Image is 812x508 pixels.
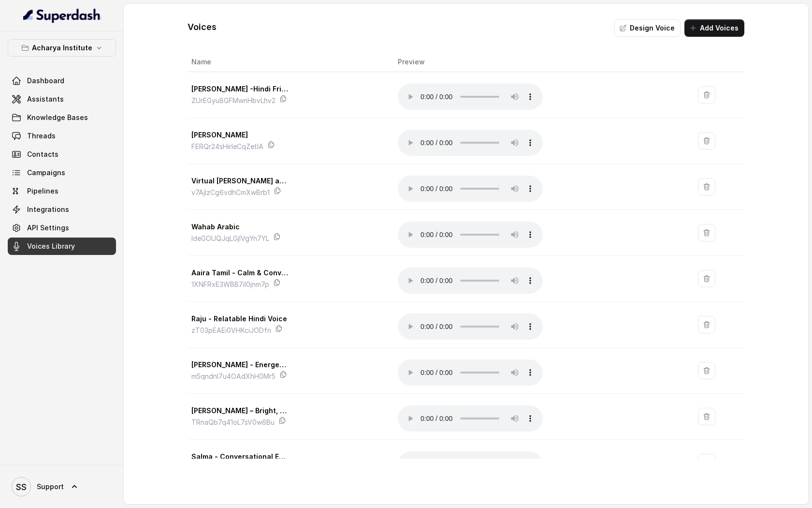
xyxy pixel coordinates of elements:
audio: Your browser does not support the audio element. [398,84,543,110]
span: Dashboard [27,76,64,86]
text: SS [16,482,27,492]
a: Support [8,473,116,500]
a: Voices Library [8,238,116,255]
p: TRnaQb7q41oL7sV0w6Bu [191,417,275,428]
h1: Voices [188,19,217,37]
span: API Settings [27,223,69,233]
th: Preview [390,52,690,72]
a: Contacts [8,146,116,163]
img: light.svg [23,8,101,23]
p: 1XNFRxE3WBB7iI0jnm7p [191,279,269,290]
th: Name [188,52,390,72]
span: Pipelines [27,186,58,196]
audio: Your browser does not support the audio element. [398,268,543,294]
a: Campaigns [8,164,116,181]
audio: Your browser does not support the audio element. [398,130,543,156]
span: Integrations [27,205,69,214]
span: Voices Library [27,241,75,251]
p: [PERSON_NAME] [191,129,288,141]
audio: Your browser does not support the audio element. [398,359,543,386]
p: Acharya Institute [32,42,92,54]
audio: Your browser does not support the audio element. [398,222,543,248]
p: [PERSON_NAME] – Bright, Fun, and Friendly BFF Voice for Gen Z Gossip [191,405,288,417]
audio: Your browser does not support the audio element. [398,314,543,340]
p: m5qndnI7u4OAdXhH0Mr5 [191,371,275,382]
button: Acharya Institute [8,39,116,57]
p: [PERSON_NAME] - Energetic Hindi Voice [191,359,288,371]
p: Virtual [PERSON_NAME] account [191,175,288,187]
button: Add Voices [684,19,744,37]
audio: Your browser does not support the audio element. [398,405,543,432]
a: Integrations [8,201,116,218]
p: zT03pEAEi0VHKciJODfn [191,325,271,336]
a: Threads [8,127,116,145]
p: Wahab Arabic [191,221,288,233]
p: FERQr24sHirleCqZetlA [191,141,263,152]
a: Pipelines [8,182,116,200]
a: API Settings [8,219,116,237]
span: Campaigns [27,168,65,178]
a: Dashboard [8,72,116,90]
span: Knowledge Bases [27,113,88,122]
p: Aaira Tamil - Calm & Conversational Voice [191,267,288,279]
a: Knowledge Bases [8,109,116,126]
p: ZUrEGyu8GFMwnHbvLhv2 [191,95,275,106]
audio: Your browser does not support the audio element. [398,451,543,478]
button: Design Voice [614,19,681,37]
p: ldeGOUQJqLGjlVgYn7YL [191,233,269,244]
span: Assistants [27,94,64,104]
p: v7AjIzCg6vdhCmXwBrb1 [191,187,270,198]
a: Assistants [8,90,116,108]
span: Threads [27,131,56,141]
audio: Your browser does not support the audio element. [398,176,543,202]
p: Raju - Relatable Hindi Voice [191,313,288,325]
span: Contacts [27,149,58,159]
span: Support [37,482,64,492]
p: Salma - Conversational Expressive Voice [191,451,288,463]
p: [PERSON_NAME] -Hindi Friendly Customer Care Voice [191,83,288,95]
